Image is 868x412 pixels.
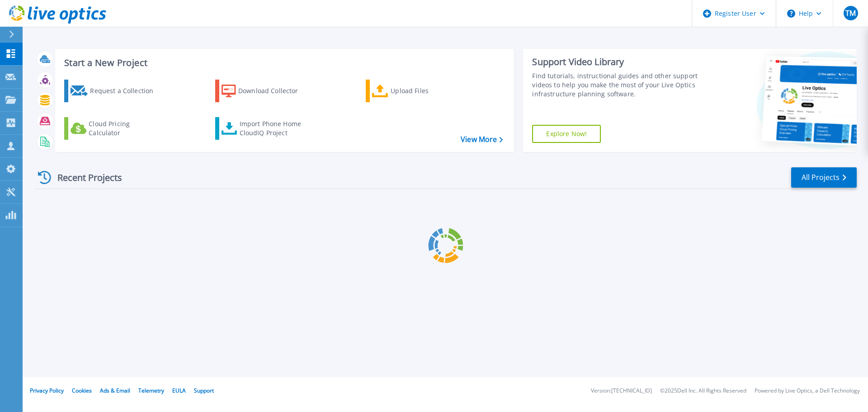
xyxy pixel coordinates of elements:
a: Upload Files [366,80,467,102]
a: Privacy Policy [30,387,64,394]
a: Telemetry [138,387,164,394]
div: Import Phone Home CloudIQ Project [240,119,310,137]
li: © 2025 Dell Inc. All Rights Reserved [660,388,746,394]
div: Recent Projects [35,166,134,189]
a: Cookies [72,387,92,394]
a: Download Collector [215,80,316,102]
div: Request a Collection [90,82,162,100]
a: Cloud Pricing Calculator [64,117,165,140]
li: Powered by Live Optics, a Dell Technology [755,388,860,394]
div: Download Collector [238,82,311,100]
a: Explore Now! [532,125,601,143]
a: Ads & Email [100,387,130,394]
div: Cloud Pricing Calculator [89,119,161,137]
span: TM [845,9,856,17]
a: Request a Collection [64,80,165,102]
div: Support Video Library [532,56,702,68]
a: EULA [172,387,186,394]
a: All Projects [791,167,857,188]
h3: Start a New Project [64,58,503,68]
a: Support [194,387,214,394]
li: Version: [TECHNICAL_ID] [591,388,652,394]
div: Find tutorials, instructional guides and other support videos to help you make the most of your L... [532,71,702,99]
a: View More [461,135,503,144]
div: Upload Files [391,82,463,100]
